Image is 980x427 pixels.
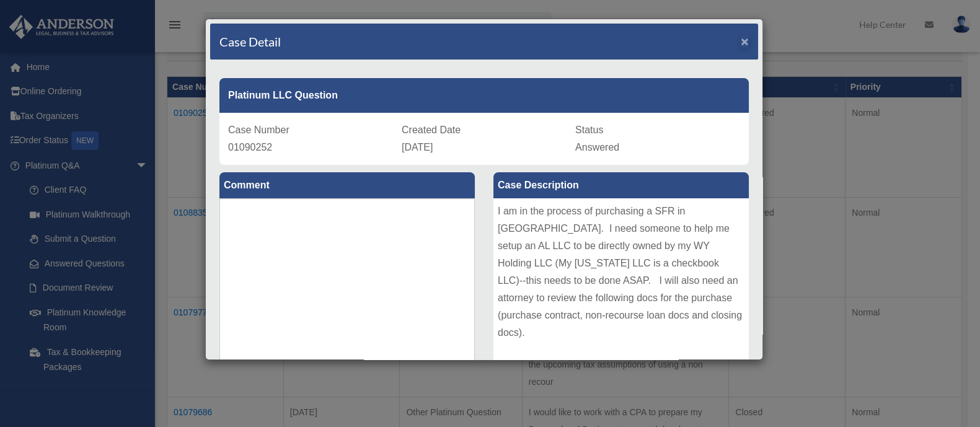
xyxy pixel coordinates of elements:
span: Created Date [402,125,461,135]
span: × [741,34,749,48]
h4: Case Detail [219,33,281,50]
span: [DATE] [402,142,433,152]
div: I am in the process of purchasing a SFR in [GEOGRAPHIC_DATA]. I need someone to help me setup an ... [493,198,749,384]
span: 01090252 [228,142,272,152]
label: Case Description [493,172,749,198]
span: Case Number [228,125,289,135]
button: Close [741,35,749,48]
label: Comment [219,172,475,198]
span: Status [575,125,603,135]
div: Platinum LLC Question [219,78,749,113]
span: Answered [575,142,619,152]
